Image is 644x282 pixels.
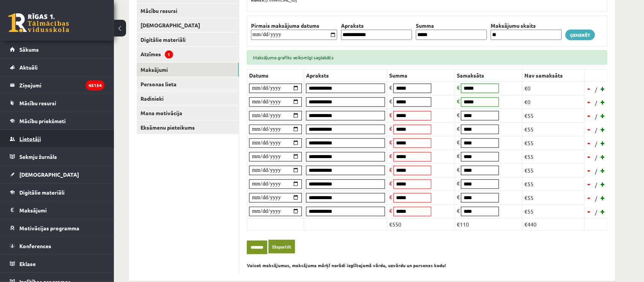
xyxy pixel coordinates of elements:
[137,92,239,106] a: Radinieki
[586,206,593,217] a: -
[10,148,104,165] a: Sekmju žurnāls
[457,98,460,105] span: €
[594,208,598,216] span: /
[594,99,598,107] span: /
[137,120,239,135] a: Eksāmenu pieteikums
[389,139,392,146] span: €
[389,180,392,187] span: €
[19,201,104,219] legend: Maksājumi
[457,84,460,91] span: €
[599,151,607,162] a: +
[165,51,173,59] span: 1
[599,124,607,135] a: +
[522,69,585,81] th: Nav samaksāts
[10,59,104,76] a: Aktuāli
[389,125,392,132] span: €
[19,100,56,106] span: Mācību resursi
[565,30,595,40] a: Ģenerēt
[19,46,39,53] span: Sākums
[599,96,607,108] a: +
[586,192,593,203] a: -
[455,218,522,230] td: €110
[457,152,460,159] span: €
[304,69,387,81] th: Apraksts
[10,201,104,219] a: Maksājumi
[457,111,460,118] span: €
[594,112,598,120] span: /
[586,165,593,176] a: -
[249,22,339,30] th: Pirmais maksājuma datums
[86,80,104,90] i: 45154
[586,96,593,108] a: -
[389,152,392,159] span: €
[19,135,41,142] span: Lietotāji
[594,195,598,203] span: /
[457,207,460,214] span: €
[137,77,239,91] a: Personas lieta
[522,136,585,150] td: €55
[389,98,392,105] span: €
[10,76,104,94] a: Ziņojumi45154
[586,151,593,162] a: -
[19,153,57,160] span: Sekmju žurnāls
[594,167,598,175] span: /
[247,50,608,65] div: Maksājuma grafiks veiksmīgi saglabāts
[522,218,585,230] td: €440
[522,109,585,122] td: €55
[599,206,607,217] a: +
[247,262,446,268] b: Veicot maksājumus, maksājuma mērķī norādi izglītojamā vārdu, uzvārdu un personas kodu!
[594,154,598,162] span: /
[586,110,593,121] a: -
[339,22,414,30] th: Apraksts
[19,76,104,94] legend: Ziņojumi
[522,122,585,136] td: €55
[586,124,593,135] a: -
[522,177,585,191] td: €55
[594,140,598,148] span: /
[594,126,598,134] span: /
[599,83,607,94] a: +
[10,184,104,201] a: Digitālie materiāli
[457,139,460,146] span: €
[457,166,460,173] span: €
[137,33,239,47] a: Digitālie materiāli
[594,86,598,93] span: /
[414,22,489,30] th: Summa
[389,207,392,214] span: €
[10,41,104,58] a: Sākums
[586,83,593,94] a: -
[594,181,598,189] span: /
[10,255,104,272] a: Eklase
[586,178,593,190] a: -
[599,137,607,149] a: +
[137,106,239,120] a: Mana motivācija
[19,64,38,71] span: Aktuāli
[489,22,563,30] th: Maksājumu skaits
[19,189,65,196] span: Digitālie materiāli
[457,193,460,200] span: €
[522,81,585,95] td: €0
[10,219,104,237] a: Motivācijas programma
[457,125,460,132] span: €
[268,240,295,254] a: Eksportēt
[19,225,79,231] span: Motivācijas programma
[19,260,36,267] span: Eklase
[19,242,51,249] span: Konferences
[389,193,392,200] span: €
[387,69,455,81] th: Summa
[10,112,104,130] a: Mācību priekšmeti
[455,69,522,81] th: Samaksāts
[599,178,607,190] a: +
[137,18,239,32] a: [DEMOGRAPHIC_DATA]
[522,150,585,163] td: €55
[389,166,392,173] span: €
[599,165,607,176] a: +
[586,137,593,149] a: -
[387,218,455,230] td: €550
[137,4,239,18] a: Mācību resursi
[522,204,585,218] td: €55
[10,166,104,183] a: [DEMOGRAPHIC_DATA]
[389,84,392,91] span: €
[10,94,104,112] a: Mācību resursi
[19,117,66,124] span: Mācību priekšmeti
